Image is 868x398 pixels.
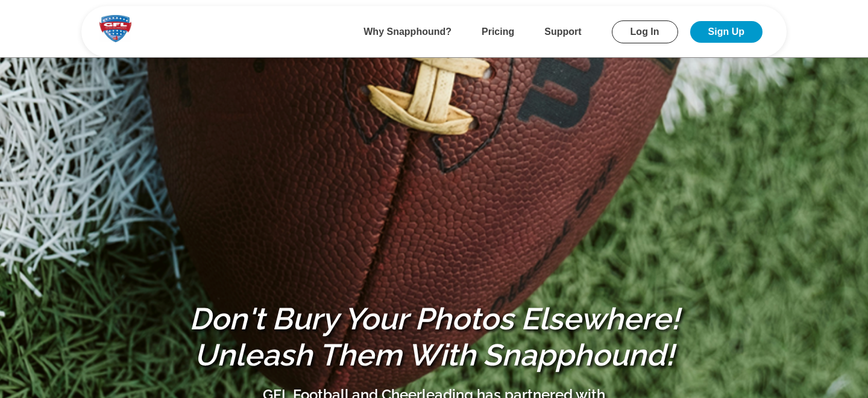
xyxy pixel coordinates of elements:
a: Why Snapphound? [363,26,451,37]
a: Pricing [482,26,514,37]
a: Log In [612,20,678,43]
img: Snapphound Logo [99,15,131,42]
a: Sign Up [690,21,763,43]
h1: Don't Bury Your Photos Elsewhere! Unleash Them With Snapphound! [181,301,687,373]
a: Support [544,26,581,37]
